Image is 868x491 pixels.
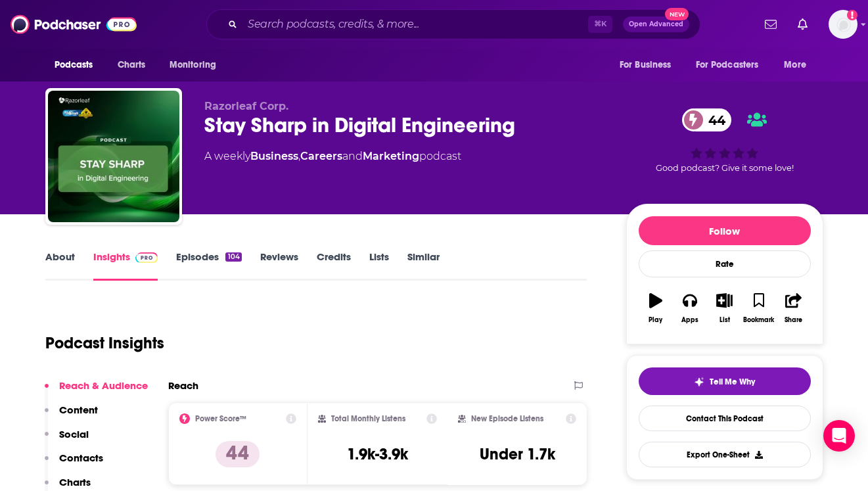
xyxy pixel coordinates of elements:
[785,316,802,324] div: Share
[109,53,154,78] a: Charts
[656,163,794,173] span: Good podcast? Give it some love!
[776,285,810,332] button: Share
[369,250,389,281] a: Lists
[687,53,778,78] button: open menu
[707,285,741,332] button: List
[342,150,363,162] span: and
[363,150,419,162] a: Marketing
[829,10,857,39] img: User Profile
[11,12,137,37] img: Podchaser - Follow, Share and Rate Podcasts
[59,452,103,464] p: Contacts
[775,53,823,78] button: open menu
[823,420,855,452] div: Open Intercom Messenger
[829,10,857,39] span: Logged in as RobinBectel
[610,53,688,78] button: open menu
[694,377,704,387] img: tell me why sparkle
[170,56,216,74] span: Monitoring
[588,16,612,33] span: ⌘ K
[639,285,673,332] button: Play
[649,316,662,324] div: Play
[639,216,811,245] button: Follow
[45,53,110,78] button: open menu
[135,252,158,263] img: Podchaser Pro
[48,91,179,222] img: Stay Sharp in Digital Engineering
[743,316,774,324] div: Bookmark
[639,442,811,467] button: Export One-Sheet
[59,379,148,392] p: Reach & Audience
[168,379,198,392] h2: Reach
[45,333,164,353] h1: Podcast Insights
[639,250,811,277] div: Rate
[792,13,813,35] a: Show notifications dropdown
[93,250,158,281] a: InsightsPodchaser Pro
[760,13,782,35] a: Show notifications dropdown
[317,250,351,281] a: Credits
[118,56,146,74] span: Charts
[681,316,698,324] div: Apps
[623,16,689,32] button: Open AdvancedNew
[696,56,759,74] span: For Podcasters
[639,367,811,395] button: tell me why sparkleTell Me Why
[250,150,298,162] a: Business
[45,452,103,476] button: Contacts
[45,404,98,428] button: Content
[195,414,246,423] h2: Power Score™
[695,108,732,131] span: 44
[160,53,233,78] button: open menu
[347,444,408,464] h3: 1.9k-3.9k
[682,108,732,131] a: 44
[480,444,555,464] h3: Under 1.7k
[829,10,857,39] button: Show profile menu
[407,250,440,281] a: Similar
[300,150,342,162] a: Careers
[260,250,298,281] a: Reviews
[45,379,148,404] button: Reach & Audience
[206,9,700,39] div: Search podcasts, credits, & more...
[847,10,857,20] svg: Add a profile image
[331,414,405,423] h2: Total Monthly Listens
[639,406,811,431] a: Contact This Podcast
[216,441,260,467] p: 44
[59,476,91,488] p: Charts
[225,252,241,262] div: 104
[45,250,75,281] a: About
[471,414,543,423] h2: New Episode Listens
[710,377,755,387] span: Tell Me Why
[242,14,588,35] input: Search podcasts, credits, & more...
[742,285,776,332] button: Bookmark
[45,428,89,452] button: Social
[626,100,823,181] div: 44Good podcast? Give it some love!
[620,56,672,74] span: For Business
[204,100,288,112] span: Razorleaf Corp.
[176,250,241,281] a: Episodes104
[629,21,683,28] span: Open Advanced
[204,149,461,164] div: A weekly podcast
[59,428,89,440] p: Social
[784,56,806,74] span: More
[665,8,689,20] span: New
[720,316,730,324] div: List
[673,285,707,332] button: Apps
[298,150,300,162] span: ,
[55,56,93,74] span: Podcasts
[59,404,98,416] p: Content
